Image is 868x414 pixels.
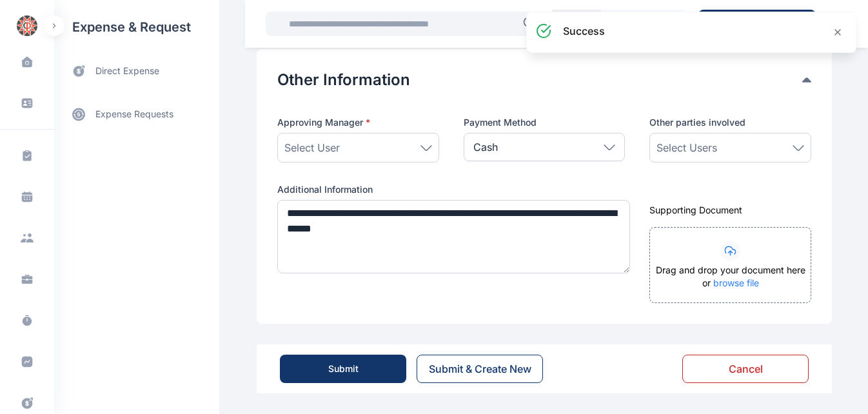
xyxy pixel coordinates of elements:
span: browse file [713,277,759,288]
a: direct expense [54,54,219,88]
span: Select User [284,140,340,155]
span: Approving Manager [277,116,370,129]
h3: success [563,23,605,39]
div: Supporting Document [649,204,811,217]
span: Other parties involved [649,116,745,129]
label: Payment Method [464,116,626,129]
div: Submit [328,362,359,375]
button: Cancel [682,355,809,383]
div: Drag and drop your document here or [650,264,811,302]
p: Cash [473,139,498,155]
span: direct expense [95,64,159,78]
button: Other Information [277,70,802,90]
a: expense requests [54,99,219,130]
button: Submit [280,355,406,383]
div: expense requests [54,88,219,130]
button: Submit & Create New [417,355,543,383]
span: Select Users [656,140,717,155]
label: Additional Information [277,183,625,196]
div: Other Information [277,70,811,90]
